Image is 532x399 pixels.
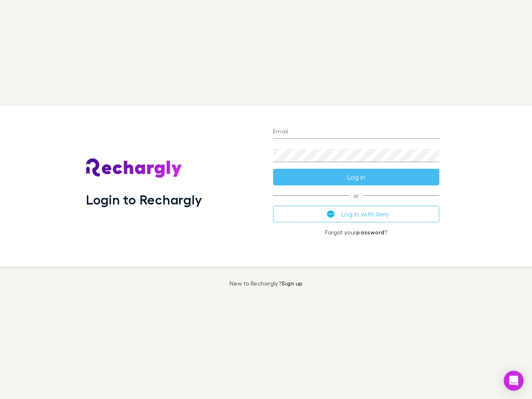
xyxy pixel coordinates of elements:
p: Forgot your ? [273,229,439,236]
a: Sign up [281,280,303,287]
button: Log in [273,169,439,185]
h1: Login to Rechargly [86,192,202,207]
a: password [356,229,384,236]
p: New to Rechargly? [229,280,303,287]
img: Xero's logo [327,210,335,218]
img: Rechargly's Logo [86,158,182,178]
div: Open Intercom Messenger [504,371,524,391]
button: Log in with Xero [273,206,439,222]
